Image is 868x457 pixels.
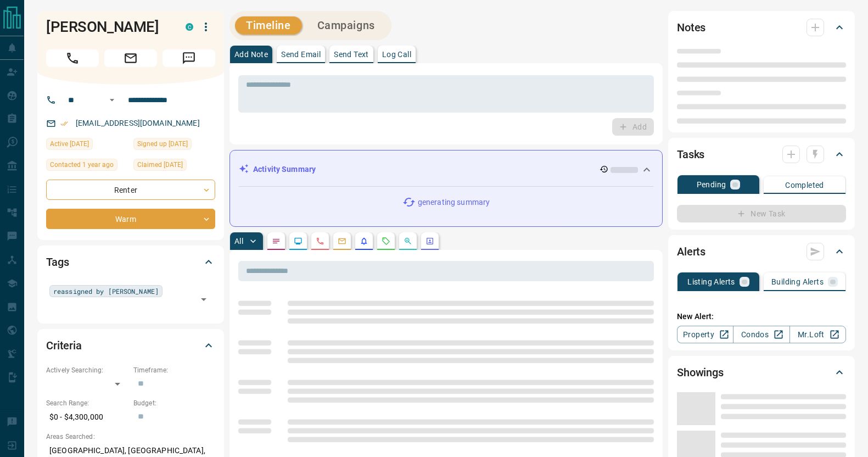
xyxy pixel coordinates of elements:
svg: Agent Actions [425,237,434,246]
svg: Emails [338,237,346,246]
svg: Notes [272,237,281,246]
p: generating summary [418,197,490,208]
span: Email [104,49,157,67]
button: Campaigns [306,16,386,35]
span: Message [163,49,215,67]
div: Tags [46,249,215,275]
div: Activity Summary [239,159,653,180]
p: All [234,237,243,245]
span: Active [DATE] [50,138,89,149]
p: Areas Searched: [46,432,215,442]
p: Search Range: [46,398,128,408]
div: Renter [46,180,215,200]
div: Tasks [677,141,846,168]
div: Sat Jul 27 2019 [133,138,215,153]
a: Property [677,326,733,343]
span: Contacted 1 year ago [50,159,114,170]
p: Budget: [133,398,215,408]
svg: Opportunities [404,237,412,246]
p: Add Note [234,51,268,58]
div: Warm [46,209,215,229]
h2: Showings [677,364,724,381]
p: Send Email [281,51,321,58]
p: Timeframe: [133,365,215,375]
p: Actively Searching: [46,365,128,375]
a: Mr.Loft [789,326,846,343]
a: Condos [733,326,789,343]
p: $0 - $4,300,000 [46,408,128,426]
p: Send Text [334,51,369,58]
p: Listing Alerts [687,278,735,286]
span: Claimed [DATE] [137,159,183,170]
p: Activity Summary [253,164,316,175]
button: Open [196,292,211,307]
svg: Lead Browsing Activity [294,237,303,246]
svg: Listing Alerts [360,237,368,246]
svg: Calls [316,237,324,246]
div: Criteria [46,332,215,359]
h2: Notes [677,19,705,36]
div: Thu Jun 27 2024 [133,159,215,174]
a: [EMAIL_ADDRESS][DOMAIN_NAME] [76,119,200,127]
p: New Alert: [677,311,846,322]
h1: [PERSON_NAME] [46,18,169,36]
h2: Tasks [677,146,704,163]
p: Building Alerts [771,278,824,286]
h2: Tags [46,253,69,271]
div: Notes [677,14,846,41]
div: Sat Mar 15 2025 [46,138,128,153]
button: Timeline [235,16,302,35]
div: condos.ca [186,23,193,31]
div: Alerts [677,238,846,265]
span: reassigned by [PERSON_NAME] [53,286,159,297]
div: Mon Jul 08 2024 [46,159,128,174]
svg: Requests [382,237,390,246]
button: Open [105,93,119,107]
svg: Email Verified [60,120,68,127]
p: Pending [697,181,726,188]
p: Log Call [382,51,411,58]
p: Completed [785,181,824,189]
h2: Criteria [46,337,82,354]
h2: Alerts [677,243,705,260]
div: Showings [677,359,846,386]
span: Call [46,49,99,67]
span: Signed up [DATE] [137,138,188,149]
